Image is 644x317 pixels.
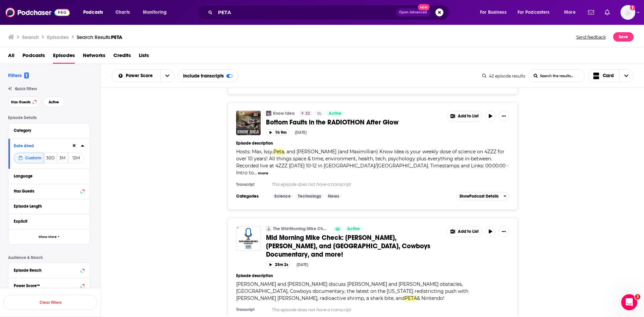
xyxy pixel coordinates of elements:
span: Mid Morning Mike Check: [PERSON_NAME], [PERSON_NAME], and [GEOGRAPHIC_DATA], Cowboys Documentary,... [266,233,430,259]
span: Peta [273,149,284,155]
span: More [564,8,576,17]
button: Language [14,172,84,180]
span: Bottom Faults in the RADIOTHON After Glow [266,118,398,126]
h4: Episode description [236,141,509,146]
span: Active [347,226,360,232]
button: Show More Button [498,226,509,237]
button: Show More Button [498,111,509,121]
a: News [325,194,342,199]
input: Search podcasts, credits, & more... [215,7,396,18]
button: open menu [513,7,559,18]
button: Choose View [588,69,634,82]
span: Add to List [458,114,479,119]
h3: Categories [236,194,266,199]
div: Has Guests [14,189,78,194]
a: Credits [113,50,131,64]
div: Explicit [14,219,80,224]
button: Active [43,97,65,107]
div: Category [14,128,80,133]
button: Show More Button [447,111,482,121]
svg: Add a profile image [630,5,635,10]
span: Has Guests [11,100,31,104]
span: Podcasts [22,50,45,64]
div: Search podcasts, credits, & more... [203,5,455,20]
div: Episode Reach [14,268,78,273]
span: For Podcasters [518,8,550,17]
button: Category [14,126,84,135]
a: Mid Morning Mike Check: [PERSON_NAME], [PERSON_NAME], and [GEOGRAPHIC_DATA], Cowboys Documentary,... [266,233,442,259]
button: Episode Reach [14,266,84,274]
h2: Choose List sort [112,69,175,82]
img: The Mid-Morning Mike Check [266,226,271,231]
a: The Mid-Morning Mike Check [273,226,328,231]
button: 12M [68,153,84,163]
a: Search Results:PETA [77,34,122,40]
p: Audience & Reach [8,255,90,260]
div: Search Results: [77,34,122,40]
span: Custom [25,155,42,160]
span: Power Score [126,73,155,78]
div: [DATE] [295,130,307,135]
button: Power Score™ [14,281,84,289]
div: Include transcripts [177,69,238,82]
a: Networks [83,50,105,64]
span: Podcasts [83,8,103,17]
p: This episode does not have a transcript [272,182,509,187]
button: Show profile menu [621,5,635,20]
button: Clear Filters [3,295,97,310]
a: Episodes [53,50,75,64]
span: Active [49,100,59,104]
button: 1h 9m [266,129,289,136]
button: Show More [8,229,90,244]
button: more [258,170,268,176]
span: 2 [635,294,640,300]
p: Episode Details [8,115,90,120]
button: ShowPodcast Details [457,192,509,200]
a: Charts [111,7,134,18]
span: Lists [139,50,149,64]
img: User Profile [621,5,635,20]
button: 30D [44,153,57,163]
span: New [418,4,430,10]
h4: Transcript [236,307,266,312]
span: Quick Filters [15,87,37,91]
button: Custom [14,153,44,163]
a: Active [344,226,363,231]
span: , and [PERSON_NAME] (and Maximillian) Know Idea is your weekly dose of science on 4ZZZ for over 1... [236,149,508,176]
h4: Transcript [236,182,266,187]
span: Card [603,73,614,78]
div: Date Aired [14,144,67,148]
button: open menu [559,7,584,18]
div: [DATE] [297,262,308,267]
p: This episode does not have a transcript [272,307,509,312]
button: 3M [57,153,68,163]
span: For Business [480,8,506,17]
button: Save [613,32,634,42]
img: Know Idea [266,111,271,116]
span: Active [329,110,341,117]
iframe: Intercom live chat [621,294,637,310]
a: Know Idea [273,111,294,116]
a: 32 [299,111,313,116]
button: open menu [112,73,160,78]
span: PETA [111,34,122,40]
span: & Nintendo! [417,295,444,301]
div: Episode Length [14,204,80,209]
a: All [8,50,14,64]
img: Bottom Faults in the RADIOTHON After Glow [236,111,261,135]
span: Add to List [458,229,479,234]
span: PETA [405,295,417,301]
span: 32 [305,110,310,117]
h3: Search [22,34,39,40]
button: Open AdvancedNew [396,8,430,16]
img: Podchaser - Follow, Share and Rate Podcasts [5,6,70,19]
button: Episode Length [14,202,84,210]
div: Power Score™ [14,283,78,288]
img: Mid Morning Mike Check: Trump, Zelensky, and Russia, Cowboys Documentary, and more! [236,226,261,251]
span: [PERSON_NAME] and [PERSON_NAME] discuss [PERSON_NAME] and [PERSON_NAME] obstacles, [GEOGRAPHIC_DA... [236,281,468,301]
